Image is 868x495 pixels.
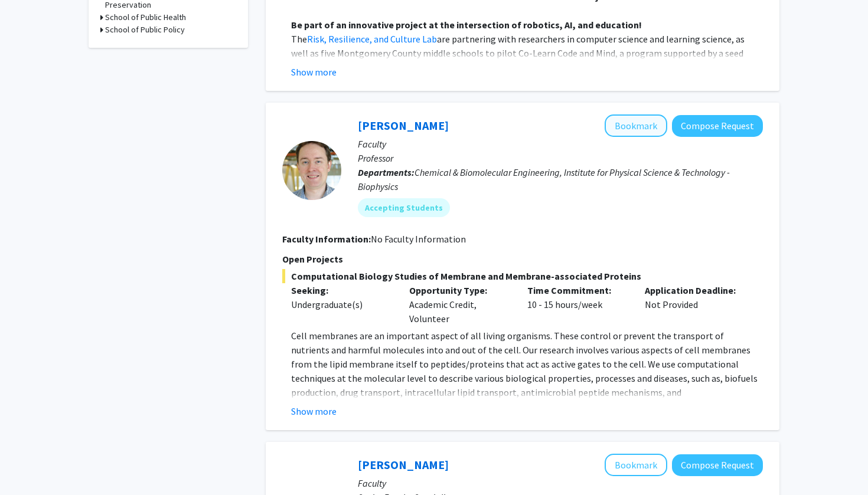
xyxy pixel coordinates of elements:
button: Add Jeffery Klauda to Bookmarks [605,114,667,137]
p: Time Commitment: [527,283,628,297]
p: Opportunity Type: [409,283,510,297]
button: Compose Request to Jeffery Klauda [672,115,763,137]
h3: School of Public Health [105,11,186,24]
iframe: Chat [9,442,50,486]
b: Faculty Information: [282,233,371,245]
div: 10 - 15 hours/week [518,283,637,326]
div: Academic Credit, Volunteer [400,283,518,326]
p: Open Projects [282,252,763,266]
b: Departments: [358,166,415,178]
span: The [291,33,307,45]
p: Faculty [358,476,763,490]
button: Show more [291,404,337,418]
strong: Be part of an innovative project at the intersection of robotics, AI, and education! [291,19,642,31]
h3: School of Public Policy [105,24,185,36]
a: [PERSON_NAME] [358,457,449,472]
div: Not Provided [636,283,754,326]
p: Application Deadline: [645,283,745,297]
mat-chip: Accepting Students [358,198,450,217]
span: No Faculty Information [371,233,466,245]
span: Computational Biology Studies of Membrane and Membrane-associated Proteins [282,269,763,283]
a: [PERSON_NAME] [358,118,449,133]
div: Undergraduate(s) [291,297,391,312]
button: Show more [291,65,337,79]
button: Compose Request to Amy Billing [672,454,763,476]
p: Cell membranes are an important aspect of all living organisms. These control or prevent the tran... [291,329,763,470]
span: are partnering with researchers in computer science and learning science, as well as five Montgom... [291,33,745,73]
p: Seeking: [291,283,391,297]
p: Professor [358,151,763,165]
a: Risk, Resilience, and Culture Lab [307,33,437,45]
p: Faculty [358,137,763,151]
span: Chemical & Biomolecular Engineering, Institute for Physical Science & Technology - Biophysics [358,166,730,192]
button: Add Amy Billing to Bookmarks [605,454,667,476]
